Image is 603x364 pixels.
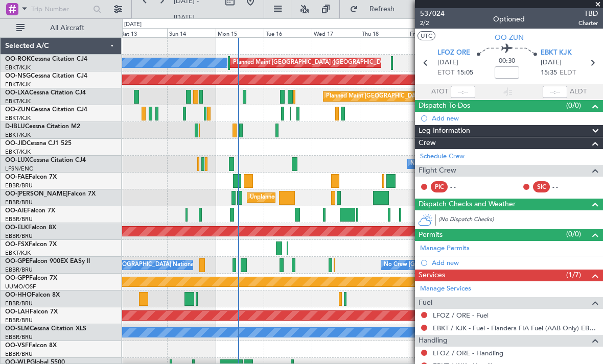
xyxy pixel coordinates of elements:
[419,270,445,281] span: Services
[419,199,516,210] span: Dispatch Checks and Weather
[5,225,56,231] a: OO-ELKFalcon 8X
[5,73,87,79] a: OO-NSGCessna Citation CJ4
[433,349,503,357] a: LFOZ / ORE - Handling
[419,229,443,241] span: Permits
[5,174,57,180] a: OO-FAEFalcon 7X
[5,114,31,122] a: EBKT/KJK
[5,56,31,62] span: OO-ROK
[5,140,72,147] a: OO-JIDCessna CJ1 525
[167,28,215,37] div: Sun 14
[5,326,86,332] a: OO-SLMCessna Citation XLS
[5,56,87,62] a: OO-ROKCessna Citation CJ4
[437,68,454,78] span: ETOT
[419,297,432,309] span: Fuel
[5,208,55,214] a: OO-AIEFalcon 7X
[5,350,33,358] a: EBBR/BRU
[5,258,90,264] a: OO-GPEFalcon 900EX EASy II
[5,98,31,105] a: EBKT/KJK
[5,157,29,163] span: OO-LUX
[420,19,445,28] span: 2/2
[264,28,312,37] div: Tue 16
[250,190,442,205] div: Unplanned Maint [GEOGRAPHIC_DATA] ([GEOGRAPHIC_DATA] National)
[410,156,533,172] div: No Crew [PERSON_NAME] ([PERSON_NAME])
[5,343,29,349] span: OO-VSF
[5,333,33,341] a: EBBR/BRU
[457,68,473,78] span: 15:05
[119,28,167,37] div: Sat 13
[433,311,489,320] a: LFOZ / ORE - Fuel
[312,28,360,37] div: Wed 17
[5,225,28,231] span: OO-ELK
[431,87,448,97] span: ATOT
[384,257,555,273] div: No Crew [GEOGRAPHIC_DATA] ([GEOGRAPHIC_DATA] National)
[11,20,111,36] button: All Aircraft
[326,89,487,104] div: Planned Maint [GEOGRAPHIC_DATA] ([GEOGRAPHIC_DATA])
[360,28,408,37] div: Thu 18
[419,125,470,137] span: Leg Information
[566,229,581,239] span: (0/0)
[541,68,557,78] span: 15:35
[578,19,598,28] span: Charter
[27,25,108,32] span: All Aircraft
[495,32,524,43] span: OO-ZUN
[431,181,448,192] div: PIC
[5,249,31,257] a: EBKT/KJK
[578,8,598,19] span: TBD
[5,283,36,290] a: UUMO/OSF
[360,6,403,13] span: Refresh
[5,148,31,156] a: EBKT/KJK
[432,114,598,123] div: Add new
[570,87,587,97] span: ALDT
[438,215,603,226] div: (No Dispatch Checks)
[5,292,32,298] span: OO-HHO
[5,140,27,147] span: OO-JID
[5,182,33,189] a: EBBR/BRU
[5,157,86,163] a: OO-LUXCessna Citation CJ4
[5,174,29,180] span: OO-FAE
[5,232,33,240] a: EBBR/BRU
[5,124,80,130] a: D-IBLUCessna Citation M2
[5,90,86,96] a: OO-LXACessna Citation CJ4
[31,2,90,17] input: Trip Number
[560,68,576,78] span: ELDT
[5,208,27,214] span: OO-AIE
[541,48,572,58] span: EBKT KJK
[420,152,465,162] a: Schedule Crew
[432,258,598,267] div: Add new
[5,326,30,332] span: OO-SLM
[419,335,448,347] span: Handling
[433,324,598,332] a: EBKT / KJK - Fuel - Flanders FIA Fuel (AAB Only) EBKT / KJK
[5,343,57,349] a: OO-VSFFalcon 8X
[437,48,470,58] span: LFOZ ORE
[419,137,436,149] span: Crew
[5,275,29,281] span: OO-GPP
[566,100,581,111] span: (0/0)
[5,300,33,307] a: EBBR/BRU
[5,309,30,315] span: OO-LAH
[5,266,33,274] a: EBBR/BRU
[566,270,581,280] span: (1/7)
[5,258,29,264] span: OO-GPE
[5,241,29,248] span: OO-FSX
[5,90,29,96] span: OO-LXA
[5,73,31,79] span: OO-NSG
[418,31,435,40] button: UTC
[5,241,57,248] a: OO-FSXFalcon 7X
[5,191,67,197] span: OO-[PERSON_NAME]
[437,58,458,68] span: [DATE]
[5,131,31,139] a: EBKT/KJK
[450,182,473,191] div: - -
[420,284,471,294] a: Manage Services
[493,14,525,25] div: Optioned
[345,1,406,17] button: Refresh
[5,191,96,197] a: OO-[PERSON_NAME]Falcon 7X
[541,58,562,68] span: [DATE]
[5,275,57,281] a: OO-GPPFalcon 7X
[533,181,550,192] div: SIC
[420,244,470,254] a: Manage Permits
[5,64,31,71] a: EBKT/KJK
[5,165,33,173] a: LFSN/ENC
[5,124,25,130] span: D-IBLU
[124,20,142,29] div: [DATE]
[233,55,394,70] div: Planned Maint [GEOGRAPHIC_DATA] ([GEOGRAPHIC_DATA])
